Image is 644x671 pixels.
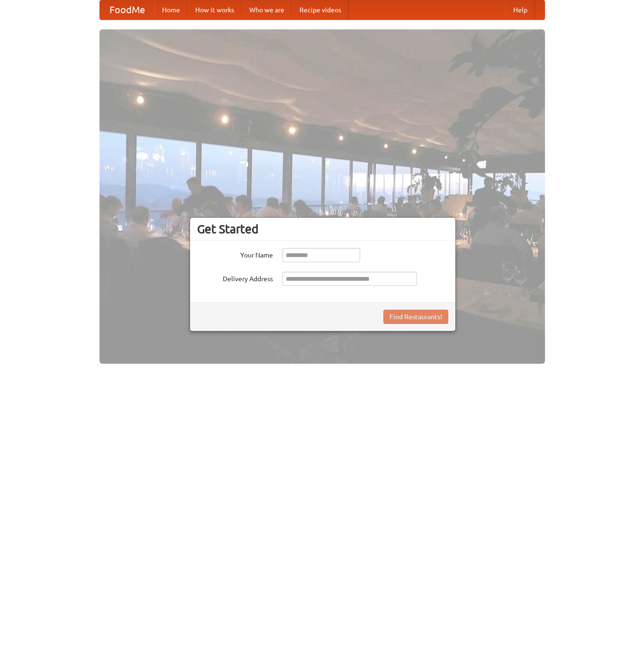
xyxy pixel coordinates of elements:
[292,0,349,19] a: Recipe videos
[506,0,535,19] a: Help
[383,310,448,324] button: Find Restaurants!
[197,272,273,284] label: Delivery Address
[188,0,242,19] a: How it works
[197,222,448,236] h3: Get Started
[100,0,154,19] a: FoodMe
[197,248,273,260] label: Your Name
[242,0,292,19] a: Who we are
[154,0,188,19] a: Home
